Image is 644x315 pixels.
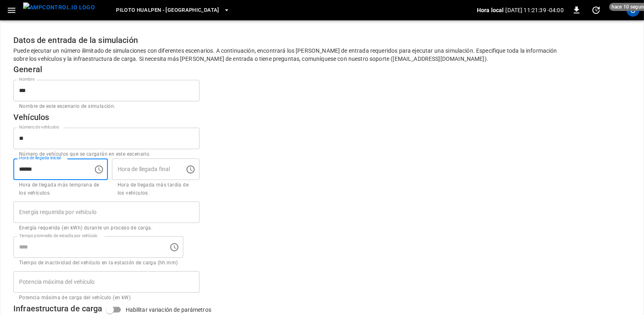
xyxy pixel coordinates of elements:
button: Choose time [166,239,182,255]
label: Número de vehículos [19,124,59,131]
span: Piloto Hualpen - [GEOGRAPHIC_DATA] [116,6,219,15]
button: set refresh interval [590,4,603,17]
button: Choose time [182,161,199,178]
button: Piloto Hualpen - [GEOGRAPHIC_DATA] [113,2,233,18]
label: Nombre [19,76,34,83]
p: Potencia máxima de carga del vehículo (en kW) [19,294,194,302]
h6: Vehículos [13,111,200,124]
h6: Datos de entrada de la simulación [13,34,571,47]
h6: General [13,63,200,76]
img: ampcontrol.io logo [23,2,95,13]
p: Hora de llegada más tardía de los vehículos. [118,181,194,197]
p: Hora de llegada más temprana de los vehículos. [19,181,102,197]
p: Nombre de este escenario de simulación. [19,103,194,111]
p: Tiempo de inactividad del vehículo en la estación de carga (hh:mm) [19,259,178,267]
label: Hora de llegada inicial [19,155,61,161]
p: Energía requerida (en kWh) durante un proceso de carga. [19,224,194,232]
p: Hora local [477,6,504,14]
span: Habilitar variación de parámetros [126,306,211,314]
p: Puede ejecutar un número ilimitado de simulaciones con diferentes escenarios. A continuación, enc... [13,47,571,63]
button: Choose time [91,161,107,178]
p: Número de vehículos que se cargarán en este escenario. [19,150,194,159]
label: Tiempo promedio de estadía por vehículo [19,233,98,239]
p: [DATE] 11:21:39 -04:00 [506,6,564,14]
